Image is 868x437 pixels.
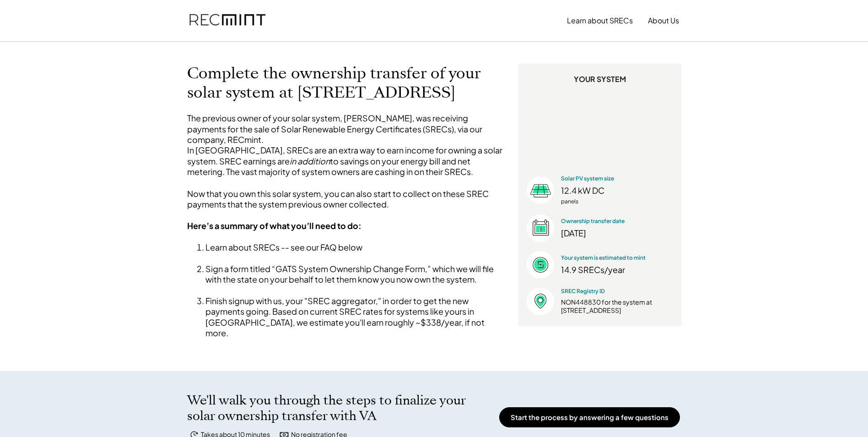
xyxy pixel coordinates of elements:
[561,288,673,295] div: SREC Registry ID
[574,75,626,84] div: YOUR SYSTEM
[499,407,680,427] button: Start the process by answering a few questions
[205,263,507,285] li: Sign a form titled “GATS System Ownership Change Form,” which we will file with the state on your...
[567,11,633,30] button: Learn about SRECs
[290,156,330,166] em: in addition
[527,176,554,204] img: Size%403x.png
[561,218,673,225] div: Ownership transfer date
[187,393,485,424] h2: We'll walk you through the steps to finalize your solar ownership transfer with VA
[527,251,554,279] img: Estimated%403x.png
[561,264,673,275] div: 14.9 SRECs/year
[561,175,673,183] div: Solar PV system size
[187,188,507,210] div: Now that you own this solar system, you can also start to collect on these SREC payments that the...
[187,220,361,231] strong: Here’s a summary of what you’ll need to do:
[189,5,265,36] img: recmint-logotype%403x.png
[527,288,554,315] img: Location%403x.png
[561,228,673,238] div: [DATE]
[561,185,673,196] div: 12.4 kW DC
[205,295,507,339] li: Finish signup with us, your "SREC aggregator," in order to get the new payments going. Based on c...
[187,113,507,177] div: The previous owner of your solar system, [PERSON_NAME], was receiving payments for the sale of So...
[648,11,679,30] button: About Us
[527,214,554,242] img: Interconnection%403x.png
[561,198,673,205] div: panels
[561,254,646,262] div: Your system is estimated to mint
[561,298,673,314] div: NON448830 for the system at [STREET_ADDRESS]
[205,242,507,252] li: Learn about SRECs -- see our FAQ below
[187,64,507,102] h1: Complete the ownership transfer of your solar system at [STREET_ADDRESS]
